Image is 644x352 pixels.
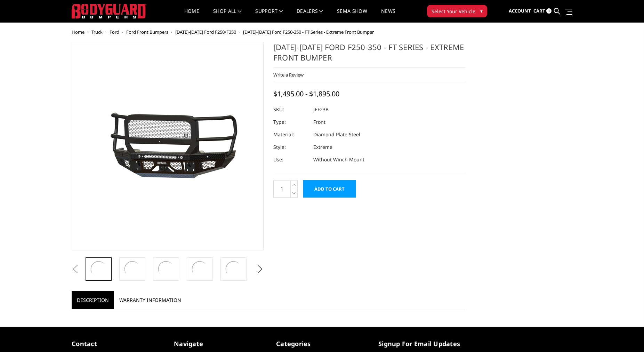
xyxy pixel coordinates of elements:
a: Dealers [297,9,323,22]
h5: signup for email updates [378,339,470,349]
a: SEMA Show [337,9,367,22]
dt: Material: [273,128,308,141]
span: Account [509,8,531,14]
img: 2023-2026 Ford F250-350 - FT Series - Extreme Front Bumper [156,259,176,279]
img: 2023-2026 Ford F250-350 - FT Series - Extreme Front Bumper [224,259,243,279]
a: Write a Review [273,72,304,78]
button: Previous [70,264,80,274]
dd: JEF23B [313,103,329,116]
button: Next [255,264,265,274]
img: 2023-2026 Ford F250-350 - FT Series - Extreme Front Bumper [190,259,209,279]
dt: SKU: [273,103,308,116]
dd: Front [313,116,325,128]
dd: Extreme [313,141,332,153]
span: 0 [546,8,552,14]
img: 2023-2026 Ford F250-350 - FT Series - Extreme Front Bumper [81,105,255,187]
h5: contact [72,339,163,349]
span: [DATE]-[DATE] Ford F250-350 - FT Series - Extreme Front Bumper [243,29,374,35]
a: [DATE]-[DATE] Ford F250/F350 [175,29,236,35]
input: Add to Cart [303,180,356,198]
span: $1,495.00 - $1,895.00 [273,89,339,98]
span: ▾ [480,7,483,15]
span: Cart [533,8,545,14]
dt: Style: [273,141,308,153]
a: Account [509,2,531,21]
span: Select Your Vehicle [432,8,475,15]
a: 2023-2026 Ford F250-350 - FT Series - Extreme Front Bumper [72,42,264,250]
img: BODYGUARD BUMPERS [72,4,146,18]
a: shop all [213,9,241,22]
dd: Diamond Plate Steel [313,128,360,141]
img: 2023-2026 Ford F250-350 - FT Series - Extreme Front Bumper [89,259,108,279]
h5: Categories [276,339,368,349]
a: Cart 0 [533,2,552,21]
dd: Without Winch Mount [313,153,364,166]
dt: Type: [273,116,308,128]
dt: Use: [273,153,308,166]
a: Support [255,9,283,22]
a: Truck [91,29,103,35]
a: Ford Front Bumpers [126,29,168,35]
a: News [381,9,395,22]
h1: [DATE]-[DATE] Ford F250-350 - FT Series - Extreme Front Bumper [273,42,465,68]
button: Select Your Vehicle [427,5,487,17]
a: Home [184,9,199,22]
a: Home [72,29,84,35]
h5: Navigate [174,339,266,349]
a: Ford [110,29,119,35]
a: Warranty Information [114,291,186,309]
img: 2023-2026 Ford F250-350 - FT Series - Extreme Front Bumper [123,259,142,279]
a: Description [72,291,114,309]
